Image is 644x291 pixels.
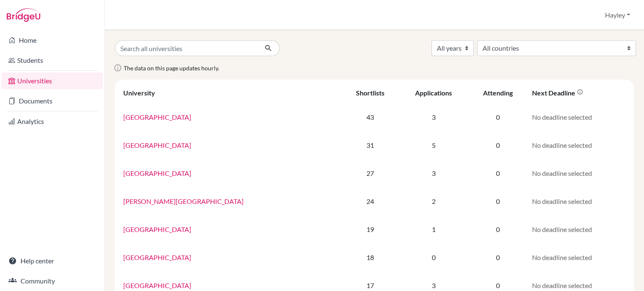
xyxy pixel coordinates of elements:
[483,89,513,97] div: Attending
[399,131,468,159] td: 5
[468,187,527,215] td: 0
[2,32,103,49] a: Home
[532,141,592,149] span: No deadline selected
[2,72,103,89] a: Universities
[532,113,592,121] span: No deadline selected
[532,281,592,289] span: No deadline selected
[468,131,527,159] td: 0
[123,253,191,261] a: [GEOGRAPHIC_DATA]
[2,273,103,289] a: Community
[399,159,468,187] td: 3
[342,243,399,271] td: 18
[2,52,103,69] a: Students
[342,103,399,131] td: 43
[532,169,592,177] span: No deadline selected
[356,89,384,97] div: Shortlists
[123,225,191,233] a: [GEOGRAPHIC_DATA]
[399,215,468,243] td: 1
[123,197,244,205] a: [PERSON_NAME][GEOGRAPHIC_DATA]
[399,103,468,131] td: 3
[532,197,592,205] span: No deadline selected
[342,131,399,159] td: 31
[468,103,527,131] td: 0
[123,141,191,149] a: [GEOGRAPHIC_DATA]
[601,7,634,23] button: Hayley
[532,253,592,261] span: No deadline selected
[123,113,191,121] a: [GEOGRAPHIC_DATA]
[415,89,452,97] div: Applications
[7,8,40,22] img: Bridge-U
[468,215,527,243] td: 0
[342,159,399,187] td: 27
[2,113,103,130] a: Analytics
[468,243,527,271] td: 0
[123,281,191,289] a: [GEOGRAPHIC_DATA]
[2,93,103,109] a: Documents
[532,89,583,97] div: Next deadline
[118,83,342,103] th: University
[399,187,468,215] td: 2
[532,225,592,233] span: No deadline selected
[399,243,468,271] td: 0
[2,252,103,269] a: Help center
[124,64,219,72] span: The data on this page updates hourly.
[468,159,527,187] td: 0
[115,40,258,56] input: Search all universities
[342,187,399,215] td: 24
[342,215,399,243] td: 19
[123,169,191,177] a: [GEOGRAPHIC_DATA]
